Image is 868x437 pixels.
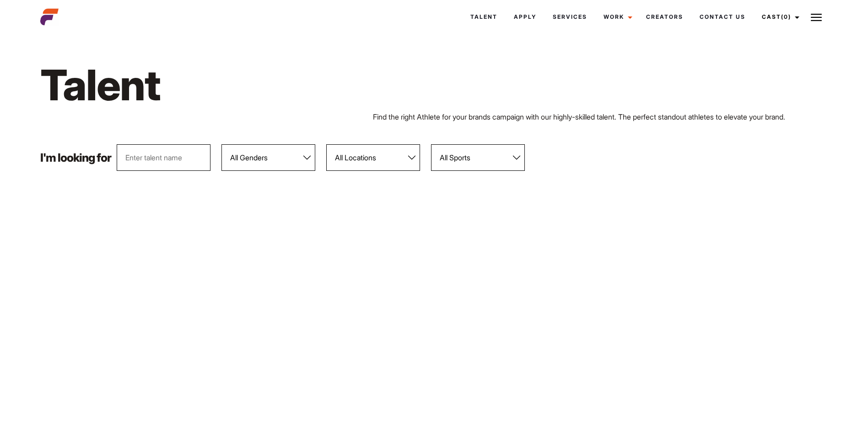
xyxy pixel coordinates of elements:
a: Apply [506,5,545,29]
h1: Talent [40,59,495,111]
a: Cast(0) [754,5,805,29]
img: Burger icon [811,12,822,23]
a: Creators [638,5,691,29]
a: Work [595,5,638,29]
input: Enter talent name [117,144,210,171]
span: (0) [781,13,791,20]
a: Talent [462,5,506,29]
p: Find the right Athlete for your brands campaign with our highly-skilled talent. The perfect stand... [373,111,828,122]
a: Services [545,5,595,29]
a: Contact Us [691,5,754,29]
p: I'm looking for [40,152,111,164]
img: cropped-aefm-brand-fav-22-square.png [40,8,59,26]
